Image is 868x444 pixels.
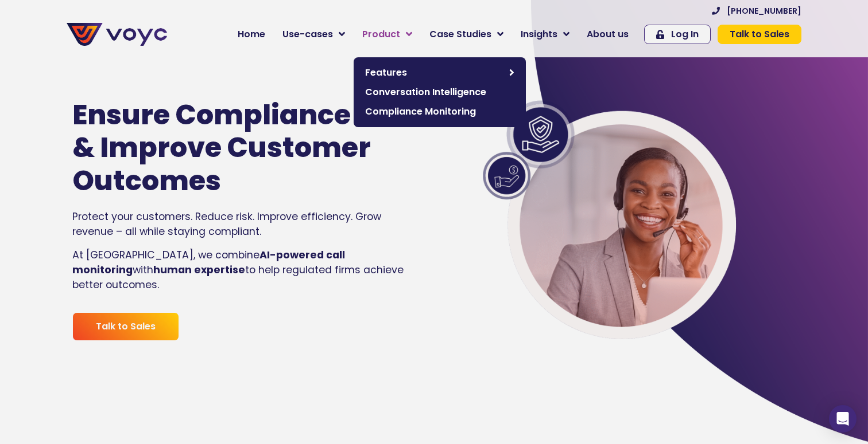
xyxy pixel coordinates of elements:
[359,63,520,82] a: Features
[727,7,801,15] span: [PHONE_NUMBER]
[359,102,520,121] a: Compliance Monitoring
[238,27,265,41] span: Home
[429,27,491,41] span: Case Studies
[362,27,400,41] span: Product
[712,7,801,15] a: [PHONE_NUMBER]
[521,27,557,41] span: Insights
[72,99,374,198] h1: Ensure Compliance & Improve Customer Outcomes
[359,82,520,102] a: Conversation Intelligence
[578,23,637,46] a: About us
[153,263,245,277] strong: human expertise
[274,23,354,46] a: Use-cases
[644,25,711,44] a: Log In
[512,23,578,46] a: Insights
[67,23,167,46] img: voyc-full-logo
[72,209,409,239] p: Protect your customers. Reduce risk. Improve efficiency. Grow revenue – all while staying compliant.
[587,27,629,41] span: About us
[829,405,857,433] div: Open Intercom Messenger
[282,27,333,41] span: Use-cases
[671,30,699,39] span: Log In
[421,23,512,46] a: Case Studies
[72,247,409,293] p: At [GEOGRAPHIC_DATA], we combine with to help regulated firms achieve better outcomes.
[718,25,801,44] a: Talk to Sales
[354,23,421,46] a: Product
[365,66,503,80] span: Features
[96,322,156,331] span: Talk to Sales
[72,312,179,341] a: Talk to Sales
[229,23,274,46] a: Home
[365,105,514,119] span: Compliance Monitoring
[730,30,789,39] span: Talk to Sales
[365,85,514,99] span: Conversation Intelligence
